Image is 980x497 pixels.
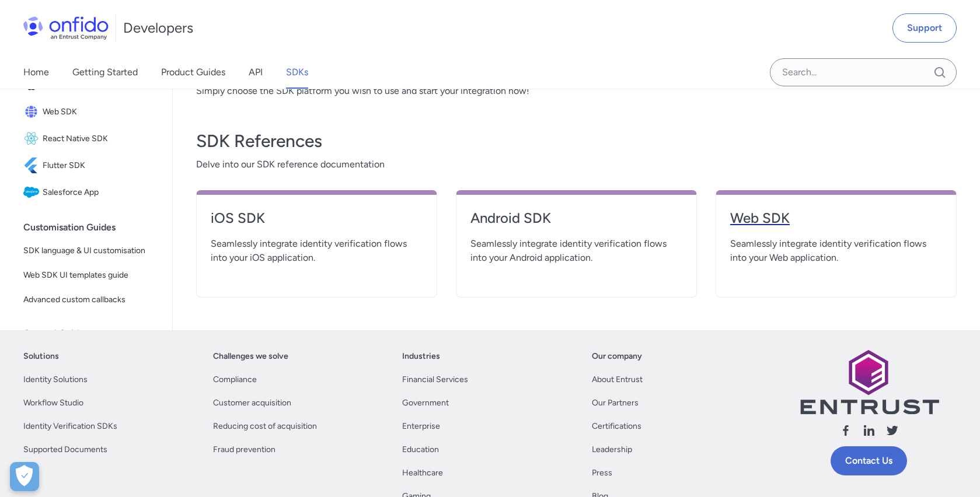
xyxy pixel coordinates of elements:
[592,466,612,480] a: Press
[19,239,163,262] a: SDK language & UI customisation
[23,131,43,147] img: IconReact Native SDK
[730,237,942,265] span: Seamlessly integrate identity verification flows into your Web application.
[23,443,107,457] a: Supported Documents
[730,209,942,237] a: Web SDK
[23,104,43,120] img: IconWeb SDK
[10,462,39,491] div: Cookie Preferences
[23,268,158,282] span: Web SDK UI templates guide
[19,126,163,152] a: IconReact Native SDKReact Native SDK
[213,373,257,387] a: Compliance
[592,396,639,410] a: Our Partners
[470,209,682,237] a: Android SDK
[211,209,423,228] h4: iOS SDK
[402,419,440,433] a: Enterprise
[123,19,193,37] h1: Developers
[23,419,117,433] a: Identity Verification SDKs
[72,56,138,89] a: Getting Started
[885,423,899,437] svg: Follow us X (Twitter)
[23,184,43,201] img: IconSalesforce App
[885,423,899,442] a: Follow us X (Twitter)
[23,16,109,40] img: Onfido Logo
[161,56,225,89] a: Product Guides
[23,56,49,89] a: Home
[23,293,158,307] span: Advanced custom callbacks
[213,443,275,457] a: Fraud prevention
[19,180,163,205] a: IconSalesforce AppSalesforce App
[213,349,288,363] a: Challenges we solve
[43,104,158,120] span: Web SDK
[23,373,88,387] a: Identity Solutions
[23,244,158,258] span: SDK language & UI customisation
[799,349,939,414] img: Entrust logo
[831,446,907,475] a: Contact Us
[196,84,957,98] p: Simply choose the SDK platform you wish to use and start your integration now!
[43,184,158,201] span: Salesforce App
[19,153,163,178] a: IconFlutter SDKFlutter SDK
[862,423,876,442] a: Follow us linkedin
[286,56,308,89] a: SDKs
[470,237,682,265] span: Seamlessly integrate identity verification flows into your Android application.
[402,349,440,363] a: Industries
[211,237,423,265] span: Seamlessly integrate identity verification flows into your iOS application.
[19,288,163,311] a: Advanced custom callbacks
[249,56,263,89] a: API
[402,443,439,457] a: Education
[213,396,291,410] a: Customer acquisition
[770,58,957,86] input: Onfido search input field
[592,419,641,433] a: Certifications
[43,131,158,147] span: React Native SDK
[213,419,317,433] a: Reducing cost of acquisition
[23,349,59,363] a: Solutions
[592,443,632,457] a: Leadership
[19,264,163,287] a: Web SDK UI templates guide
[196,157,957,171] span: Delve into our SDK reference documentation
[592,349,642,363] a: Our company
[892,13,957,43] a: Support
[10,462,39,491] button: Open Preferences
[839,423,853,437] svg: Follow us facebook
[402,396,449,410] a: Government
[23,216,168,239] div: Customisation Guides
[862,423,876,437] svg: Follow us linkedin
[23,322,168,345] div: General Guides
[23,396,83,410] a: Workflow Studio
[211,209,423,237] a: iOS SDK
[43,157,158,174] span: Flutter SDK
[470,209,682,228] h4: Android SDK
[592,373,643,387] a: About Entrust
[402,466,443,480] a: Healthcare
[19,99,163,125] a: IconWeb SDKWeb SDK
[839,423,853,442] a: Follow us facebook
[730,209,942,228] h4: Web SDK
[23,157,43,174] img: IconFlutter SDK
[402,373,468,387] a: Financial Services
[196,129,957,153] h3: SDK References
